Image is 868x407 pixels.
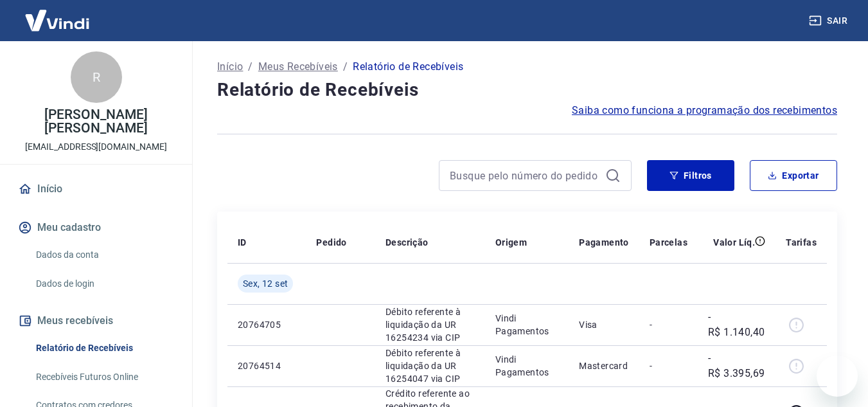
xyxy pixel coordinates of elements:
[31,242,177,268] a: Dados da conta
[786,236,817,249] p: Tarifas
[708,350,765,381] p: -R$ 3.395,69
[248,59,252,75] p: /
[243,277,288,290] span: Sex, 12 set
[238,236,247,249] p: ID
[15,1,99,40] img: Vindi
[217,77,837,103] h4: Relatório de Recebíveis
[713,236,755,249] p: Valor Líq.
[31,335,177,361] a: Relatório de Recebíveis
[15,213,177,242] button: Meu cadastro
[25,140,167,154] p: [EMAIL_ADDRESS][DOMAIN_NAME]
[15,307,177,335] button: Meus recebíveis
[450,166,600,185] input: Busque pelo número do pedido
[572,103,837,118] a: Saiba como funciona a programação dos recebimentos
[650,236,687,249] p: Parcelas
[495,353,558,379] p: Vindi Pagamentos
[579,359,629,372] p: Mastercard
[31,271,177,297] a: Dados de login
[385,347,475,385] p: Débito referente à liquidação da UR 16254047 via CIP
[495,312,558,338] p: Vindi Pagamentos
[650,318,687,331] p: -
[495,236,527,249] p: Origem
[579,318,629,331] p: Visa
[750,160,837,191] button: Exportar
[708,309,765,340] p: -R$ 1.140,40
[647,160,734,191] button: Filtros
[217,59,243,75] a: Início
[71,51,122,103] div: R
[10,108,182,135] p: [PERSON_NAME] [PERSON_NAME]
[258,59,338,75] a: Meus Recebíveis
[385,236,429,249] p: Descrição
[238,359,296,372] p: 20764514
[385,305,475,344] p: Débito referente à liquidação da UR 16254234 via CIP
[650,359,687,372] p: -
[353,59,463,75] p: Relatório de Recebíveis
[15,175,177,203] a: Início
[579,236,629,249] p: Pagamento
[238,318,296,331] p: 20764705
[806,9,853,33] button: Sair
[316,236,346,249] p: Pedido
[817,356,858,397] iframe: Botão para abrir a janela de mensagens
[31,364,177,390] a: Recebíveis Futuros Online
[343,59,348,75] p: /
